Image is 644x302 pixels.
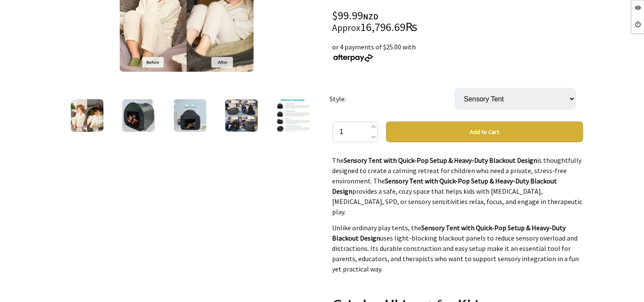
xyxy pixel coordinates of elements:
img: Sensory Tent with Quick-Pop Setup & Heavy-Duty Blackout Design [225,99,258,132]
p: The is thoughtfully designed to create a calming retreat for children who need a private, stress-... [333,155,583,217]
button: Add to Cart [386,122,583,142]
img: Sensory Tent with Quick-Pop Setup & Heavy-Duty Blackout Design [122,99,155,132]
strong: Sensory Tent with Quick-Pop Setup & Heavy-Duty Blackout Design [344,156,538,165]
strong: Sensory Tent with Quick-Pop Setup & Heavy-Duty Blackout Design [333,223,566,242]
img: Afterpay [333,54,374,62]
span: NZD [363,12,379,21]
div: or 4 payments of $25.00 with [333,42,583,62]
div: $99.99 16,796.69₨ [333,10,583,33]
p: Unlike ordinary play tents, the uses light-blocking blackout panels to reduce sensory overload an... [333,223,583,274]
small: Approx [333,22,361,34]
td: Style: [330,76,455,122]
img: Sensory Tent with Quick-Pop Setup & Heavy-Duty Blackout Design [71,99,103,132]
img: Sensory Tent with Quick-Pop Setup & Heavy-Duty Blackout Design [174,99,206,132]
img: Sensory Tent with Quick-Pop Setup & Heavy-Duty Blackout Design [277,99,309,132]
strong: Sensory Tent with Quick-Pop Setup & Heavy-Duty Blackout Design [333,177,557,195]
